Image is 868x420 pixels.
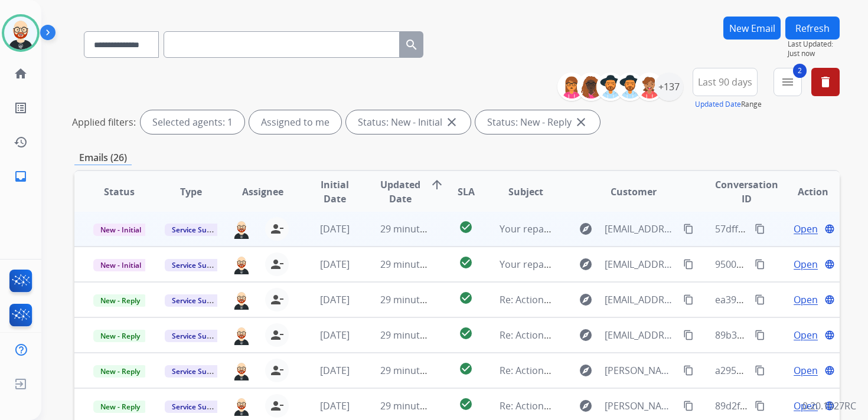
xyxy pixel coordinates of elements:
span: [EMAIL_ADDRESS][DOMAIN_NAME] [605,328,677,342]
span: [DATE] [320,258,350,271]
mat-icon: explore [579,293,593,307]
mat-icon: person_remove [270,328,284,342]
span: Conversation ID [715,178,778,206]
span: New - Initial [93,259,148,271]
mat-icon: person_remove [270,222,284,236]
button: 2 [774,68,802,96]
mat-icon: explore [579,222,593,236]
mat-icon: language [824,224,835,234]
mat-icon: delete [818,75,833,89]
span: Service Support [165,224,232,236]
mat-icon: menu [781,75,795,89]
span: Open [794,328,818,342]
span: Just now [788,49,840,58]
span: [EMAIL_ADDRESS][DOMAIN_NAME] [605,257,677,271]
mat-icon: content_copy [683,294,694,305]
mat-icon: person_remove [270,293,284,307]
span: [DATE] [320,222,350,235]
mat-icon: person_remove [270,257,284,271]
div: Status: New - Initial [346,110,471,134]
img: agent-avatar [232,396,251,416]
mat-icon: check_circle [459,326,473,340]
div: +137 [655,73,683,101]
mat-icon: check_circle [459,220,473,234]
span: 29 minutes ago [380,222,449,235]
span: Open [794,293,818,307]
span: [PERSON_NAME][EMAIL_ADDRESS][DOMAIN_NAME] [605,399,677,413]
mat-icon: history [14,135,28,149]
th: Action [768,171,840,212]
span: Updated Date [380,178,420,206]
span: 29 minutes ago [380,399,449,412]
mat-icon: home [14,67,28,81]
mat-icon: content_copy [755,401,765,411]
span: [DATE] [320,293,350,306]
img: avatar [4,17,37,50]
mat-icon: close [574,115,588,129]
img: agent-avatar [232,360,251,380]
mat-icon: content_copy [683,365,694,376]
button: New Email [723,17,781,40]
mat-icon: list_alt [14,101,28,115]
span: 29 minutes ago [380,258,449,271]
mat-icon: explore [579,328,593,342]
mat-icon: explore [579,363,593,378]
span: [EMAIL_ADDRESS][DOMAIN_NAME] [605,293,677,307]
span: Your repair(s) have shipped [500,258,623,271]
span: Open [794,257,818,271]
img: agent-avatar [232,219,251,239]
div: Assigned to me [249,110,341,134]
span: Service Support [165,259,232,271]
span: Assignee [242,185,283,199]
mat-icon: check_circle [459,255,473,270]
span: [PERSON_NAME][EMAIL_ADDRESS][DOMAIN_NAME] [605,363,677,378]
p: Emails (26) [74,150,132,165]
img: agent-avatar [232,325,251,345]
mat-icon: content_copy [755,365,765,376]
span: Type [180,185,202,199]
p: 0.20.1027RC [802,399,856,413]
span: Last 90 days [698,80,752,84]
button: Updated Date [695,100,741,109]
span: Service Support [165,365,232,378]
span: Service Support [165,330,232,342]
mat-icon: content_copy [683,259,694,270]
span: Initial Date [308,178,360,206]
span: New - Reply [93,401,147,413]
span: Range [695,99,762,109]
mat-icon: check_circle [459,362,473,376]
mat-icon: explore [579,257,593,271]
div: Selected agents: 1 [141,110,244,134]
button: Last 90 days [693,68,758,96]
span: Last Updated: [788,40,840,49]
mat-icon: explore [579,399,593,413]
mat-icon: close [445,115,459,129]
span: Service Support [165,294,232,307]
span: Subject [508,185,543,199]
span: [EMAIL_ADDRESS][DOMAIN_NAME] [605,222,677,236]
mat-icon: language [824,330,835,340]
span: Open [794,399,818,413]
mat-icon: person_remove [270,363,284,378]
span: [DATE] [320,329,350,342]
span: [DATE] [320,399,350,412]
span: Open [794,222,818,236]
mat-icon: language [824,259,835,270]
span: Service Support [165,401,232,413]
mat-icon: search [404,38,419,52]
span: New - Initial [93,224,148,236]
button: Refresh [785,17,840,40]
span: New - Reply [93,365,147,378]
p: Applied filters: [72,115,136,129]
mat-icon: content_copy [683,224,694,234]
img: agent-avatar [232,254,251,274]
mat-icon: content_copy [683,330,694,340]
span: Open [794,363,818,378]
mat-icon: language [824,365,835,376]
mat-icon: content_copy [683,401,694,411]
div: Status: New - Reply [475,110,600,134]
mat-icon: check_circle [459,291,473,305]
span: SLA [458,185,475,199]
span: 29 minutes ago [380,364,449,377]
span: Your repair(s) are finished [500,222,616,235]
